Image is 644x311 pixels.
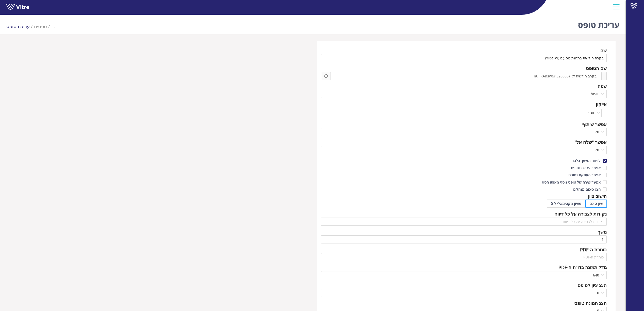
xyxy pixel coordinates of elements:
span: אפשר עריכת נתונים [569,165,603,170]
span: 20 [324,146,604,154]
div: שם הטופס [586,65,607,72]
span: הצג סיכום מנהלים [571,187,603,192]
span: he-IL [324,90,604,98]
span: 130 [327,109,599,117]
span: אפשר יצירה של טופס נוסף מאותו הסוג [540,180,603,185]
span: מציון מקסימאלי ל-0 [551,201,581,206]
div: הצג ציון לטופס [577,282,607,289]
span: לדיווח המשך בלבד [570,158,603,163]
span: plus-circle [324,74,328,78]
input: שם [321,54,607,62]
input: כותרת ה-PDF [321,253,607,261]
span: ... [51,23,55,29]
h1: עריכת טופס [578,13,619,34]
div: אייקון [596,101,607,108]
div: משך [598,228,607,235]
span: 640 [324,271,604,279]
span: בקרב חודשית ל: {320053.Answer} null [533,73,598,79]
div: שם [600,47,607,54]
span: אפשר העתקת נתונים [566,172,603,177]
div: נקודות לצבירה על כל דיווח [554,210,607,217]
input: משך [321,235,607,243]
input: נקודות לצבירה על כל דיווח [321,218,607,226]
span: ציון סוכם [589,201,603,206]
span: 20 [324,128,604,136]
div: הצג תמונת טופס [574,300,607,307]
div: חישוב ציון [588,192,607,200]
div: שפה [598,83,607,90]
div: גודל תמונה בדו"ח ה-PDF [558,264,607,271]
div: אפשר שיתוף [582,121,607,128]
li: עריכת טופס [6,23,34,30]
div: כותרת ה-PDF [580,246,607,253]
div: אפשר "שלח אל" [574,139,607,146]
span: 0 [324,289,604,297]
a: טפסים [34,23,47,29]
